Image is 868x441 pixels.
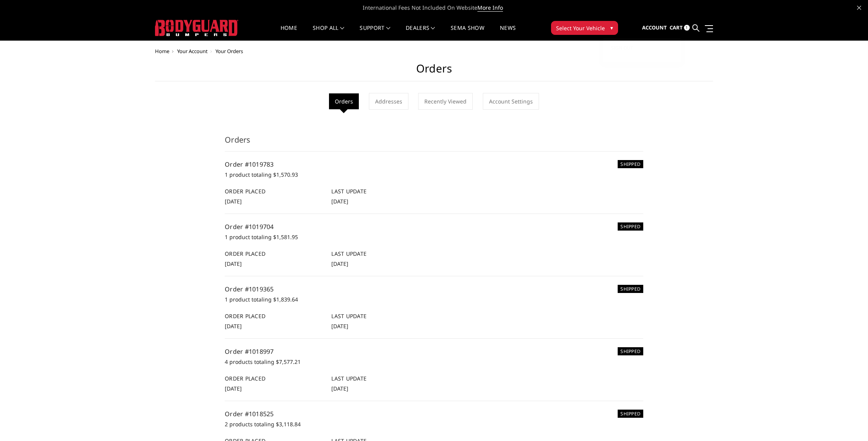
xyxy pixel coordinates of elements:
a: Home [281,25,297,40]
span: [DATE] [225,385,242,392]
span: 1 [684,25,690,31]
a: More Info [477,4,503,12]
a: Account Settings [483,93,539,110]
h6: Order Placed [225,187,323,195]
h6: SHIPPED [618,347,643,355]
span: Account [642,24,667,31]
span: [DATE] [331,322,348,330]
a: Cart 1 [670,17,690,38]
p: 1 product totaling $1,581.95 [225,233,643,242]
a: Sign out [611,42,673,54]
a: Order #1018997 [225,347,274,356]
h6: Last Update [331,250,430,258]
h1: Orders [155,62,713,81]
a: shop all [313,25,344,40]
span: [DATE] [225,322,242,330]
span: [DATE] [331,385,348,392]
span: [DATE] [331,198,348,205]
a: Order #1019365 [225,285,274,293]
span: Sign out [611,45,633,51]
a: Recently Viewed [418,93,473,110]
button: Select Your Vehicle [551,21,618,35]
span: Select Your Vehicle [556,24,605,32]
li: Orders [329,93,359,109]
a: Dealers [406,25,435,40]
a: Your Account [177,48,208,55]
a: Support [360,25,390,40]
span: [DATE] [225,198,242,205]
span: Your Orders [215,48,243,55]
span: ▾ [610,24,613,32]
a: SEMA Show [451,25,484,40]
h6: SHIPPED [618,410,643,418]
a: News [500,25,516,40]
h6: Order Placed [225,374,323,382]
a: Addresses [369,93,408,110]
h6: Last Update [331,187,430,195]
h6: SHIPPED [618,285,643,293]
p: 1 product totaling $1,839.64 [225,295,643,304]
a: Order #1019783 [225,160,274,169]
span: [DATE] [225,260,242,267]
a: Home [155,48,169,55]
h6: Order Placed [225,250,323,258]
span: [DATE] [331,260,348,267]
h6: Last Update [331,312,430,320]
h6: SHIPPED [618,222,643,231]
h6: Last Update [331,374,430,382]
p: 4 products totaling $7,577.21 [225,357,643,367]
h3: Orders [225,134,643,152]
p: 1 product totaling $1,570.93 [225,170,643,179]
a: Account [642,17,667,38]
img: BODYGUARD BUMPERS [155,20,238,36]
a: Order #1018525 [225,410,274,418]
h6: SHIPPED [618,160,643,168]
span: Cart [670,24,683,31]
h6: Order Placed [225,312,323,320]
p: 2 products totaling $3,118.84 [225,420,643,429]
a: Order #1019704 [225,222,274,231]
